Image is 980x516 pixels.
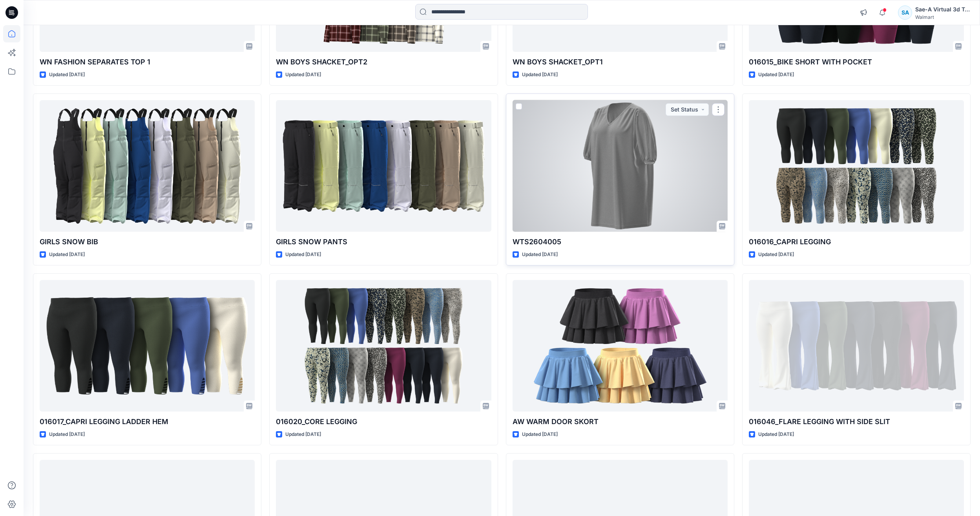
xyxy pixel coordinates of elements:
p: Updated [DATE] [285,430,321,439]
a: 016046_FLARE LEGGING WITH SIDE SLIT [749,280,964,412]
a: 016017_CAPRI LEGGING LADDER HEM [40,280,255,412]
a: GIRLS SNOW BIB [40,100,255,232]
p: Updated [DATE] [522,71,558,79]
a: AW WARM DOOR SKORT [513,280,728,412]
p: WN BOYS SHACKET_OPT1 [513,57,728,68]
p: 016017_CAPRI LEGGING LADDER HEM [40,416,255,427]
p: Updated [DATE] [49,71,85,79]
a: WTS2604005 [513,100,728,232]
p: 016016_CAPRI LEGGING [749,236,964,247]
p: WTS2604005 [513,236,728,247]
p: AW WARM DOOR SKORT [513,416,728,427]
p: GIRLS SNOW BIB [40,236,255,247]
p: Updated [DATE] [522,251,558,259]
p: GIRLS SNOW PANTS [276,236,491,247]
a: 016016_CAPRI LEGGING [749,100,964,232]
div: SA [898,5,912,20]
p: Updated [DATE] [285,71,321,79]
p: Updated [DATE] [758,71,794,79]
a: 016020_CORE LEGGING [276,280,491,412]
p: Updated [DATE] [285,251,321,259]
p: 016020_CORE LEGGING [276,416,491,427]
p: Updated [DATE] [49,251,85,259]
p: Updated [DATE] [49,430,85,439]
a: GIRLS SNOW PANTS [276,100,491,232]
p: WN BOYS SHACKET_OPT2 [276,57,491,68]
p: Updated [DATE] [758,251,794,259]
p: Updated [DATE] [522,430,558,439]
p: 016046_FLARE LEGGING WITH SIDE SLIT [749,416,964,427]
div: Sae-A Virtual 3d Team [915,5,970,14]
div: Walmart [915,14,970,20]
p: 016015_BIKE SHORT WITH POCKET [749,57,964,68]
p: Updated [DATE] [758,430,794,439]
p: WN FASHION SEPARATES TOP 1 [40,57,255,68]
